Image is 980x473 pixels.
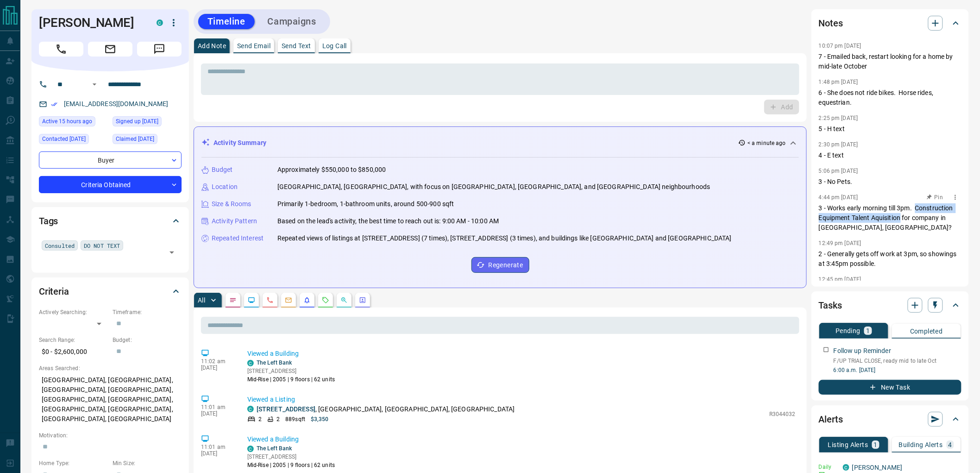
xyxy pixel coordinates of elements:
p: Based on the lead's activity, the best time to reach out is: 9:00 AM - 10:00 AM [277,216,499,226]
div: condos.ca [157,19,163,26]
p: 12:49 pm [DATE] [819,240,861,246]
p: Add Note [198,43,226,49]
p: [GEOGRAPHIC_DATA], [GEOGRAPHIC_DATA], [GEOGRAPHIC_DATA], [GEOGRAPHIC_DATA], [GEOGRAPHIC_DATA], [G... [39,372,182,427]
p: All [198,297,205,303]
div: condos.ca [247,406,254,412]
p: 5:06 pm [DATE] [819,168,858,174]
p: 1:48 pm [DATE] [819,79,858,85]
p: < a minute ago [748,139,786,147]
p: Activity Pattern [212,216,257,226]
div: Mon Jan 20 2025 [39,134,108,147]
p: Location [212,182,238,192]
div: Alerts [819,408,961,430]
p: [STREET_ADDRESS] [247,367,335,375]
p: 1 [866,328,870,334]
p: 10:07 pm [DATE] [819,43,861,49]
div: Fri Jan 03 2025 [113,134,182,147]
a: [STREET_ADDRESS] [257,405,315,413]
p: Pending [836,328,861,334]
h2: Notes [819,16,843,31]
p: Mid-Rise | 2005 | 9 floors | 62 units [247,375,335,384]
p: [GEOGRAPHIC_DATA], [GEOGRAPHIC_DATA], with focus on [GEOGRAPHIC_DATA], [GEOGRAPHIC_DATA], and [GE... [277,182,710,192]
div: Activity Summary< a minute ago [201,134,799,151]
h2: Alerts [819,412,843,427]
svg: Requests [322,296,329,304]
span: Contacted [DATE] [42,134,86,144]
div: Sat Sep 13 2025 [39,116,108,129]
p: 11:01 am [201,404,233,410]
button: New Task [819,380,961,395]
p: 4 - E text [819,151,961,160]
p: 12:45 pm [DATE] [819,276,861,283]
div: condos.ca [247,360,254,366]
div: Fri Jan 03 2025 [113,116,182,129]
h1: [PERSON_NAME] [39,15,143,30]
p: 889 sqft [285,415,305,423]
div: Tasks [819,294,961,316]
p: 6:00 a.m. [DATE] [834,366,961,374]
p: R3044032 [769,410,796,418]
p: [DATE] [201,410,233,417]
div: Criteria Obtained [39,176,182,193]
p: Mid-Rise | 2005 | 9 floors | 62 units [247,461,335,469]
a: [PERSON_NAME] [852,464,903,471]
a: The Left Bank [257,445,292,452]
p: 4 [949,441,952,448]
p: 2:25 pm [DATE] [819,115,858,121]
p: 3 - Works early morning till 3pm. Construction Equipment Talent Aquisition for company in [GEOGRA... [819,203,961,233]
p: Home Type: [39,459,108,467]
p: Timeframe: [113,308,182,316]
p: Activity Summary [214,138,266,148]
p: 2 [258,415,262,423]
svg: Lead Browsing Activity [248,296,255,304]
span: DO NOT TEXT [84,241,120,250]
div: Criteria [39,280,182,303]
p: 5 - H text [819,124,961,134]
p: Follow up Reminder [834,346,891,356]
p: Send Text [282,43,311,49]
svg: Opportunities [340,296,348,304]
div: Tags [39,210,182,232]
svg: Calls [266,296,274,304]
p: Repeated Interest [212,233,264,243]
p: 2 [276,415,280,423]
span: Signed up [DATE] [116,117,158,126]
button: Open [89,79,100,90]
p: Motivation: [39,431,182,440]
p: Primarily 1-bedroom, 1-bathroom units, around 500-900 sqft [277,199,454,209]
p: 11:02 am [201,358,233,365]
span: Active 15 hours ago [42,117,92,126]
div: Buyer [39,151,182,169]
p: F/UP TRIAL CLOSE, ready mid to late Oct [834,357,961,365]
p: Size & Rooms [212,199,251,209]
button: Pin [922,193,949,202]
a: [EMAIL_ADDRESS][DOMAIN_NAME] [64,100,169,107]
p: Approximately $550,000 to $850,000 [277,165,386,175]
svg: Agent Actions [359,296,366,304]
div: condos.ca [843,464,849,471]
div: condos.ca [247,446,254,452]
p: Send Email [237,43,270,49]
p: 11:01 am [201,444,233,450]
svg: Emails [285,296,292,304]
p: Viewed a Listing [247,395,796,404]
p: Viewed a Building [247,435,796,444]
button: Timeline [198,14,255,29]
p: Viewed a Building [247,349,796,359]
p: Actively Searching: [39,308,108,316]
p: Listing Alerts [828,441,868,448]
p: [DATE] [201,365,233,371]
button: Open [165,246,178,259]
h2: Tasks [819,298,842,313]
svg: Email Verified [51,101,57,107]
p: Completed [910,328,943,334]
h2: Criteria [39,284,69,299]
button: Regenerate [471,257,529,273]
h2: Tags [39,214,58,228]
p: Search Range: [39,336,108,344]
span: Consulted [45,241,75,250]
p: $3,350 [311,415,329,423]
p: Budget [212,165,233,175]
svg: Notes [229,296,237,304]
span: Claimed [DATE] [116,134,154,144]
